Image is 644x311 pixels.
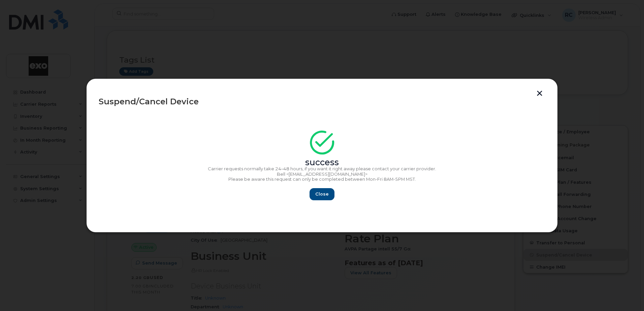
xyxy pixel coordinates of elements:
[99,98,545,106] div: Suspend/Cancel Device
[310,188,334,200] button: Close
[99,166,545,172] p: Carrier requests normally take 24–48 hours, if you want it right away please contact your carrier...
[99,172,545,177] p: Bell <[EMAIL_ADDRESS][DOMAIN_NAME]>
[315,191,329,197] span: Close
[99,160,545,165] div: success
[99,177,545,182] p: Please be aware this request can only be completed between Mon-Fri 8AM-5PM MST.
